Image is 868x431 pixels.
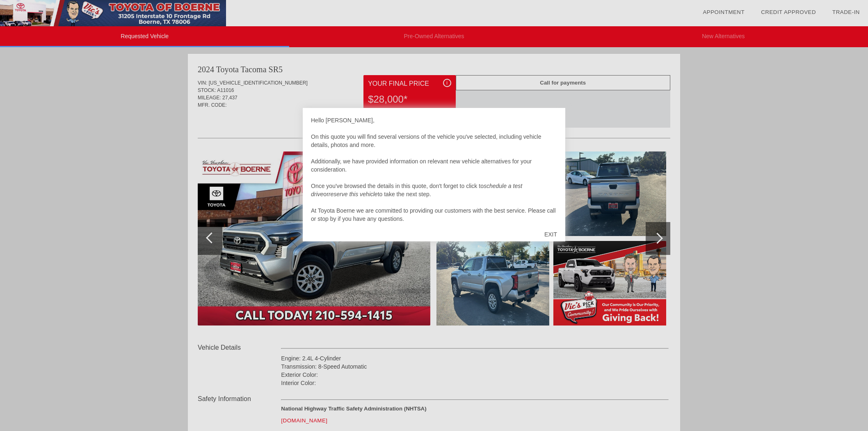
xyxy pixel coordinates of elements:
em: reserve this vehicle [329,191,378,197]
em: schedule a test drive [311,183,522,197]
div: Hello [PERSON_NAME], On this quote you will find several versions of the vehicle you've selected,... [311,116,557,223]
a: Appointment [703,9,745,15]
div: EXIT [536,222,565,247]
a: Trade-In [832,9,860,15]
a: Credit Approved [761,9,816,15]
